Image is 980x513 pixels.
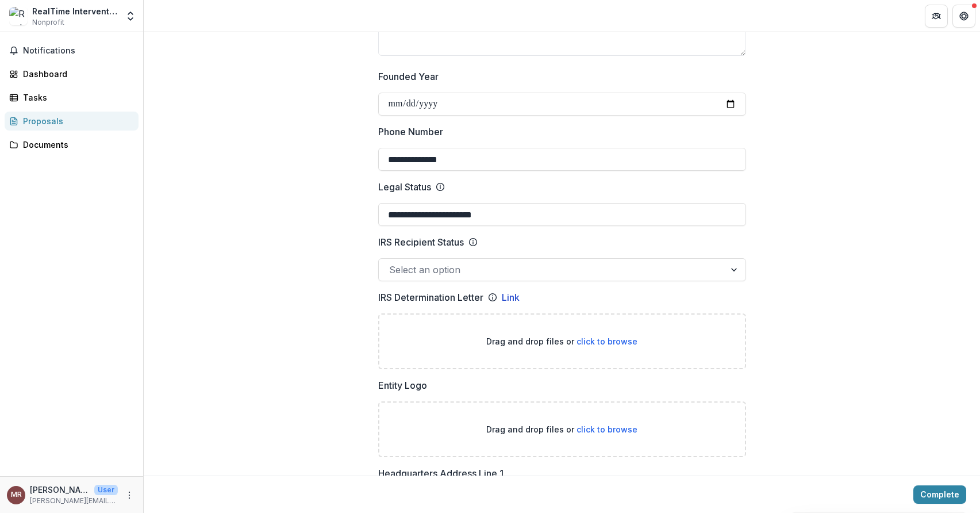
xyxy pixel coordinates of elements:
[122,5,139,28] button: Open entity switcher
[23,91,129,104] div: Tasks
[952,5,975,28] button: Get Help
[378,378,427,392] p: Entity Logo
[378,70,439,83] p: Founded Year
[378,125,443,139] p: Phone Number
[502,290,520,304] a: Link
[30,484,90,496] p: [PERSON_NAME]
[30,496,118,506] p: [PERSON_NAME][EMAIL_ADDRESS][DOMAIN_NAME]
[378,466,504,480] p: Headquarters Address Line 1
[5,112,139,131] a: Proposals
[23,139,129,151] div: Documents
[9,7,28,25] img: RealTime Interventions
[5,41,139,60] button: Notifications
[577,336,637,346] span: click to browse
[122,488,136,502] button: More
[32,17,64,28] span: Nonprofit
[5,64,139,83] a: Dashboard
[925,5,948,28] button: Partners
[32,5,118,17] div: RealTime Interventions
[5,88,139,107] a: Tasks
[486,423,637,435] p: Drag and drop files or
[378,180,431,194] p: Legal Status
[23,68,129,80] div: Dashboard
[11,491,22,499] div: Molly Rice
[577,424,637,434] span: click to browse
[486,335,637,347] p: Drag and drop files or
[913,485,966,504] button: Complete
[5,135,139,154] a: Documents
[23,46,134,56] span: Notifications
[23,115,129,127] div: Proposals
[378,235,464,249] p: IRS Recipient Status
[378,290,483,304] p: IRS Determination Letter
[94,485,118,495] p: User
